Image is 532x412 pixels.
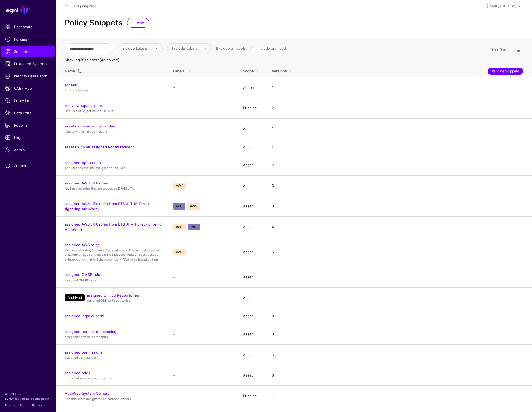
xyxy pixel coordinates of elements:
span: CAEP Hub [5,86,51,91]
span: Snippets [5,49,51,54]
span: PoC [173,203,185,210]
div: 3 [271,352,275,358]
span: Add [136,20,145,26]
p: Specific users designated as AuthWeb owners [65,397,162,401]
td: Principal [237,386,266,406]
a: Coupang Prod [74,4,96,8]
p: © [URL], Inc [5,392,51,396]
a: Protected Systems [1,58,55,69]
div: 3 [271,332,275,337]
a: Data Lens [1,107,55,119]
span: Protected Systems [5,61,51,67]
span: Dashboard [5,24,51,30]
span: Archived [65,294,85,301]
div: 1 [271,85,275,91]
strong: 4 [101,58,103,62]
label: Include archived [257,46,286,51]
td: Asset [237,308,266,324]
p: User is a valid, active user in Okta [65,109,162,113]
div: 2 [271,144,275,150]
a: Exclude all labels [216,46,246,51]
th: Showing snippets ( archived) [56,57,532,63]
a: access [65,83,77,87]
p: assigned permission mapping [65,335,162,339]
img: svg+xml;base64,PHN2ZyBpZD0iTG9nbyIgeG1sbnM9Imh0dHA6Ly93d3cudzMub3JnLzIwMDAvc3ZnIiB3aWR0aD0iMTIxLj... [65,3,71,10]
a: Dashboard [1,21,55,32]
td: - [168,365,237,386]
td: Asset [237,139,266,155]
a: Policies [1,34,55,45]
a: assigned Applications [65,160,103,165]
p: Applications that are assigned to the user [65,166,162,171]
div: 3 [271,373,275,378]
td: - [168,119,237,139]
div: 8 [271,313,275,319]
a: Active Coupang User [65,103,102,108]
span: Include Labels [122,46,147,51]
div: [EMAIL_ADDRESS] [487,4,516,9]
p: assigned CMDB roles [65,278,162,283]
p: Action is 'access' [65,88,162,93]
td: Asset [237,119,266,139]
span: Admin [5,147,51,153]
div: 1 [271,274,275,280]
a: assets with an active incident [65,124,117,128]
td: Asset [237,344,266,365]
td: - [168,344,237,365]
span: Logs [5,135,51,140]
span: AWS [173,224,186,230]
a: assigned AWS JITA roles from BTS JITA Ticket (ignoring AuthWeb) [65,222,162,231]
p: SGNL® is a registered trademark [5,396,51,401]
span: Data Lens [5,110,51,116]
div: Labels [173,68,184,74]
td: Principal [237,98,266,119]
a: Admin [1,144,55,155]
div: 1 [271,393,275,399]
p: assets with an active incident [65,129,162,134]
a: Privacy [5,404,15,407]
td: - [168,139,237,155]
span: Policies [5,36,51,42]
td: Asset [237,196,266,216]
span: PoC [188,224,200,230]
td: Asset [237,324,266,345]
div: Scope [243,68,254,74]
div: 1 [271,126,275,132]
a: assigned AWS JITA roles from BTS ALTUS Ticket (ignoring AuthWeb) [65,202,149,211]
td: Asset [237,267,266,288]
div: 2 [271,162,275,168]
a: SGNL [3,3,53,16]
div: 6 [271,249,275,255]
a: assigned AWS roles [65,243,99,247]
p: Roles that are assigned to a User [65,376,162,381]
a: assigned permission mapping [65,329,116,334]
button: Validate Snippets [488,68,523,75]
div: Name [65,68,75,74]
td: Asset [237,155,266,176]
a: assets with an assigned Rootly incident [65,145,134,149]
a: Identity Data Fabric [1,70,55,82]
a: Logs [1,132,55,143]
a: AuthWeb System Owners [65,391,109,396]
td: - [168,308,237,324]
a: assigned CMDB roles [65,272,102,277]
td: - [168,288,237,308]
div: 3 [271,183,275,189]
a: assigned GitHub Repositories [87,293,139,297]
span: AWS [173,249,186,255]
p: AWS related roles that are tagged as DPAM:JITA [65,186,162,191]
a: assigned permissions [65,350,102,354]
td: - [168,324,237,345]
td: Asset [237,237,266,267]
span: Support [5,163,51,169]
p: assigned permissions [65,355,162,360]
span: AWS [187,203,200,210]
td: - [168,155,237,176]
td: Action [237,77,266,98]
div: 4 [271,224,275,230]
a: assigned roles [65,371,90,375]
span: Exclude Labels [171,46,197,51]
a: Clear filters [490,48,510,52]
span: AWS [173,183,186,189]
a: assigned AWS JITA roles [65,181,108,185]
